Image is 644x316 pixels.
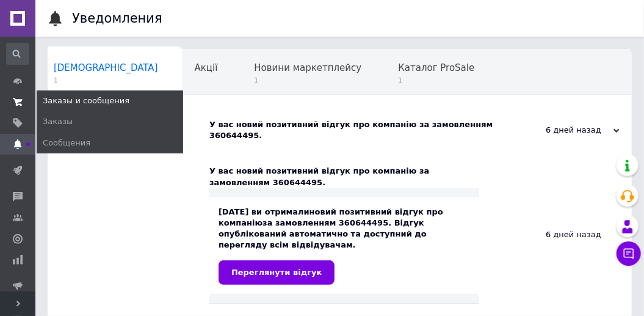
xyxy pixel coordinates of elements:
div: У вас новий позитивний відгук про компанію за замовленням 360644495. [209,119,497,141]
span: Каталог ProSale [398,62,474,73]
button: Чат с покупателем [617,241,641,266]
div: 6 дней назад [497,125,620,136]
span: 1 [398,76,474,85]
span: Заказы и сообщения [43,95,129,106]
h1: Уведомления [72,11,162,26]
a: Переглянути відгук [219,260,335,285]
div: [DATE] ви отримали за замовленням 360644495. Відгук опублікований автоматично та доступний до пер... [219,207,470,285]
span: 1 [254,76,361,85]
span: [DEMOGRAPHIC_DATA] [54,62,158,73]
div: У вас новий позитивний відгук про компанію за замовленням 360644495. [209,166,479,188]
span: Акції [195,62,218,73]
a: Заказы [37,111,183,132]
span: Сообщения [43,138,90,149]
span: 1 [54,76,158,85]
span: Новини маркетплейсу [254,62,361,73]
b: новий позитивний відгук про компанію [219,207,443,227]
div: 6 дней назад [479,153,632,315]
span: Заказы [43,116,73,127]
a: Сообщения [37,133,183,153]
span: Переглянути відгук [231,268,322,277]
